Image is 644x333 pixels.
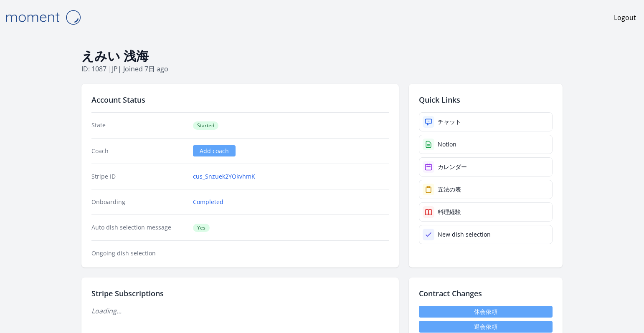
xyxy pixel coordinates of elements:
[438,185,461,194] div: 五法の表
[419,225,553,244] a: New dish selection
[438,163,467,171] div: カレンダー
[438,230,491,239] div: New dish selection
[193,198,223,206] a: Completed
[91,306,389,316] p: Loading...
[91,121,186,130] dt: State
[81,64,563,74] p: ID: 1087 | | Joined 7日 ago
[91,249,186,257] dt: Ongoing dish selection
[614,13,636,23] a: Logout
[91,223,186,232] dt: Auto dish selection message
[419,180,553,199] a: 五法の表
[193,224,210,232] span: Yes
[193,172,255,181] a: cus_Snzuek2YOkvhmK
[419,112,553,131] a: チャット
[419,288,553,299] h2: Contract Changes
[91,288,389,299] h2: Stripe Subscriptions
[438,140,456,149] div: Notion
[91,147,186,155] dt: Coach
[438,118,461,126] div: チャット
[419,94,553,106] h2: Quick Links
[1,7,85,28] img: Moment
[112,64,118,73] span: jp
[438,208,461,216] div: 料理経験
[419,306,553,318] a: 休会依頼
[193,145,236,156] a: Add coach
[419,157,553,177] a: カレンダー
[419,135,553,154] a: Notion
[193,121,218,130] span: Started
[419,202,553,222] a: 料理経験
[81,48,563,64] h1: えみい 浅海
[419,321,553,333] button: 退会依頼
[91,198,186,206] dt: Onboarding
[91,94,389,106] h2: Account Status
[91,172,186,181] dt: Stripe ID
